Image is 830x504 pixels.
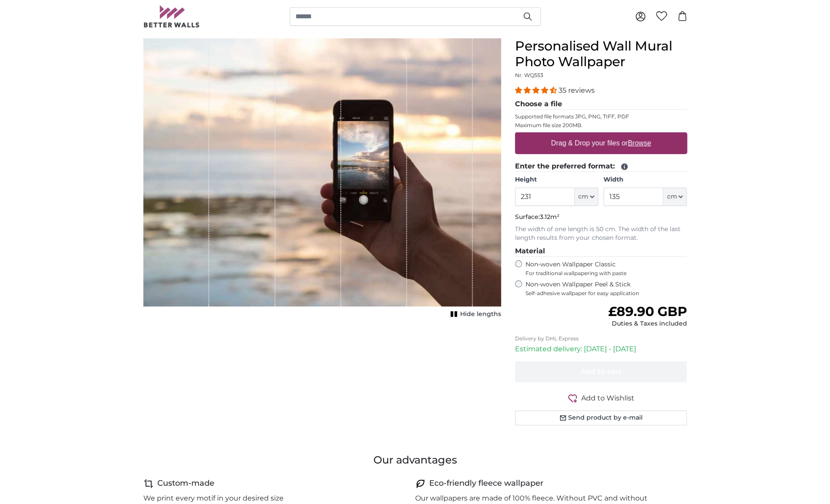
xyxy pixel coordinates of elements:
p: We print every motif in your desired size [143,493,284,504]
legend: Enter the preferred format: [515,161,687,172]
label: Height [515,175,598,184]
label: Width [603,175,687,184]
span: Add to cart [580,367,621,376]
div: Duties & Taxes included [608,319,687,328]
h1: Personalised Wall Mural Photo Wallpaper [515,38,687,70]
button: Add to Wishlist [515,393,687,403]
p: Delivery by DHL Express [515,335,687,342]
img: Betterwalls [143,5,200,27]
u: Browse [628,139,651,147]
span: cm [578,192,588,201]
button: Add to cart [515,361,687,382]
span: Nr. WQ553 [515,72,543,78]
p: The width of one length is 50 cm. The width of the last length results from your chosen format. [515,225,687,242]
label: Drag & Drop your files or [547,134,654,152]
span: £89.90 GBP [608,303,687,319]
span: Add to Wishlist [581,393,634,403]
p: Estimated delivery: [DATE] - [DATE] [515,344,687,354]
button: Hide lengths [448,308,501,320]
legend: Choose a file [515,99,687,110]
label: Non-woven Wallpaper Peel & Stick [525,280,687,297]
h4: Eco-friendly fleece wallpaper [429,477,543,490]
h4: Custom-made [157,477,214,490]
button: cm [663,188,687,206]
div: 1 of 1 [143,38,501,320]
span: Hide lengths [460,310,501,319]
span: For traditional wallpapering with paste [525,270,687,277]
p: Supported file formats JPG, PNG, TIFF, PDF [515,113,687,120]
button: cm [575,188,598,206]
span: 35 reviews [559,86,595,94]
p: Maximum file size 200MB. [515,122,687,129]
span: cm [667,192,677,201]
span: 3.12m² [540,213,559,221]
p: Surface: [515,213,687,222]
button: Send product by e-mail [515,410,687,425]
span: 4.34 stars [515,86,559,94]
legend: Material [515,246,687,257]
h3: Our advantages [143,453,687,467]
label: Non-woven Wallpaper Classic [525,260,687,277]
span: Self-adhesive wallpaper for easy application [525,290,687,297]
